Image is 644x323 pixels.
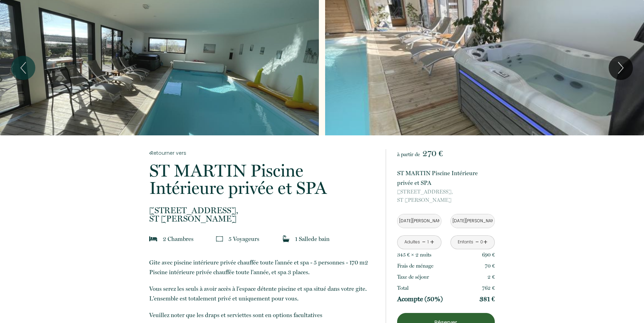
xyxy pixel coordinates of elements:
[11,56,35,80] button: Previous
[458,239,473,245] div: Enfants
[257,235,259,242] span: s
[482,251,495,259] p: 690 €
[451,214,494,228] input: Départ
[485,262,495,270] p: 70 €
[397,168,495,188] p: ST MARTIN Piscine Intérieure privée et SPA
[149,162,376,197] p: ST MARTIN Piscine Intérieure privée et SPA
[149,258,376,277] p: Gite avec piscine intérieure privée chauffée toute l’année et spa - 5 personnes - 170 m2 Piscine ...
[397,284,409,292] p: Total
[397,151,420,158] span: à partir de
[191,235,194,242] span: s
[397,251,431,259] p: 345 € × 2 nuit
[429,252,431,258] span: s
[149,206,376,215] span: [STREET_ADDRESS],
[480,239,483,245] div: 0
[422,237,426,248] a: -
[488,273,495,281] p: 2 €
[397,188,495,196] span: [STREET_ADDRESS],
[295,234,330,244] p: 1 Salle de bain
[216,235,223,242] img: guests
[480,295,495,303] p: 381 €
[482,284,495,292] p: 762 €
[404,239,420,245] div: Adultes
[229,234,259,244] p: 5 Voyageur
[163,234,194,244] p: 2 Chambre
[149,206,376,223] p: ST [PERSON_NAME]
[149,149,376,157] a: Retourner vers
[397,262,433,270] p: Frais de ménage
[422,149,443,158] span: 270 €
[397,295,443,303] p: Acompte (50%)
[426,239,430,245] div: 1
[397,273,429,281] p: Taxe de séjour
[397,188,495,204] p: ST [PERSON_NAME]
[609,56,633,80] button: Next
[483,237,488,248] a: +
[475,237,479,248] a: -
[149,284,376,303] p: Vous serez les seuls à avoir accès à l'espace détente piscine et spa situé dans votre gite. L'ens...
[397,214,441,228] input: Arrivée
[430,237,434,248] a: +
[149,310,376,320] p: Veuillez noter que les draps et serviettes sont en options facultatives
